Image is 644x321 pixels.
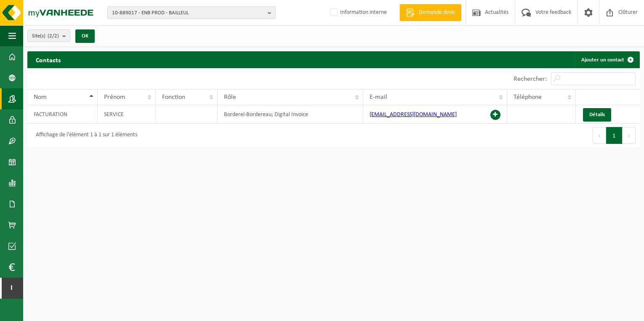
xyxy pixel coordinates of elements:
[370,111,457,118] a: [EMAIL_ADDRESS][DOMAIN_NAME]
[32,128,137,143] div: Affichage de l'élément 1 à 1 sur 1 éléments
[27,29,70,42] button: Site(s)(2/2)
[514,94,542,101] span: Téléphone
[27,51,69,68] h2: Contacts
[27,105,98,124] td: FACTURATION
[575,51,639,68] a: Ajouter un contact
[224,94,236,101] span: Rôle
[112,7,264,19] span: 10-889017 - ENB PROD - BAILLEUL
[75,29,95,43] button: OK
[328,6,387,19] label: Information interne
[606,127,623,144] button: 1
[162,94,185,101] span: Fonction
[107,6,276,19] button: 10-889017 - ENB PROD - BAILLEUL
[589,112,605,117] span: Détails
[34,94,47,101] span: Nom
[593,127,606,144] button: Previous
[514,76,547,82] label: Rechercher:
[623,127,636,144] button: Next
[98,105,156,124] td: SERVICE
[399,4,461,21] a: Demande devis
[48,33,59,39] count: (2/2)
[32,30,59,42] span: Site(s)
[8,278,15,299] span: I
[417,8,457,17] span: Demande devis
[583,108,611,122] a: Détails
[370,94,387,101] span: E-mail
[104,94,125,101] span: Prénom
[218,105,363,124] td: Borderel-Bordereau; Digital Invoice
